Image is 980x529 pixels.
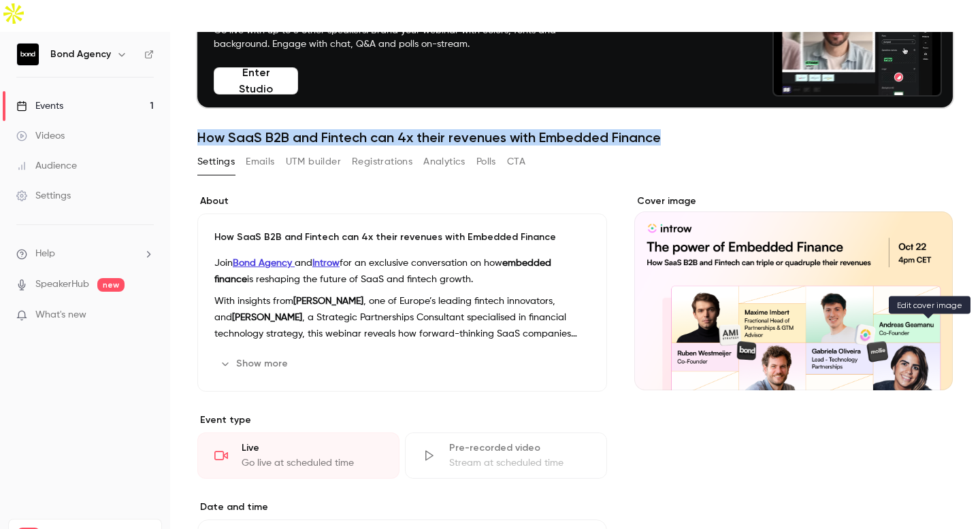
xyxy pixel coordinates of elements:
[214,255,590,288] p: Join and for an exclusive conversation on how is reshaping the future of SaaS and fintech growth.
[246,151,274,173] button: Emails
[197,129,953,146] h1: How SaaS B2B and Fintech can 4x their revenues with Embedded Finance
[352,151,412,173] button: Registrations
[293,296,363,306] strong: [PERSON_NAME]
[137,309,154,322] iframe: Noticeable Trigger
[197,432,399,479] div: LiveGo live at scheduled time
[214,231,590,244] p: How SaaS B2B and Fintech can 4x their revenues with Embedded Finance
[197,194,607,208] label: About
[197,413,607,427] p: Event type
[312,258,340,268] a: Introw
[197,151,235,173] button: Settings
[35,308,86,322] span: What's new
[214,67,298,95] button: Enter Studio
[449,441,590,455] div: Pre-recorded video
[242,441,382,455] div: Live
[214,24,588,51] p: Go live with up to 8 other speakers. Brand your webinar with colors, fonts and background. Engage...
[507,151,525,173] button: CTA
[35,247,55,261] span: Help
[17,44,39,65] img: Bond Agency
[50,48,111,61] h6: Bond Agency
[214,353,296,375] button: Show more
[405,432,607,479] div: Pre-recorded videoStream at scheduled time
[242,456,382,470] div: Go live at scheduled time
[16,159,77,173] div: Audience
[476,151,496,173] button: Polls
[214,293,590,342] p: With insights from , one of Europe’s leading fintech innovators, and , a Strategic Partnerships C...
[233,258,295,268] a: Bond Agency
[634,194,953,208] label: Cover image
[16,247,154,261] li: help-dropdown-opener
[16,189,71,203] div: Settings
[197,500,607,514] label: Date and time
[16,129,65,143] div: Videos
[35,277,89,292] a: SpeakerHub
[634,194,953,390] section: Cover image
[286,151,341,173] button: UTM builder
[423,151,465,173] button: Analytics
[449,456,590,470] div: Stream at scheduled time
[232,313,302,322] strong: [PERSON_NAME]
[233,258,292,268] strong: Bond Agency
[97,278,125,292] span: new
[16,99,63,113] div: Events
